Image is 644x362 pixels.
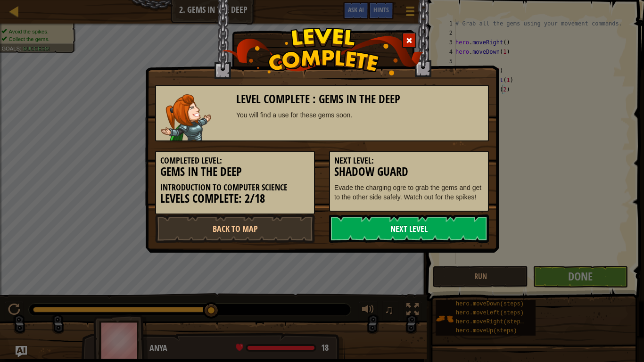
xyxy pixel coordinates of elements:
h5: Completed Level: [160,156,310,165]
p: Evade the charging ogre to grab the gems and get to the other side safely. Watch out for the spikes! [334,183,484,202]
a: Next Level [329,214,489,243]
h3: Level Complete : Gems in the Deep [236,93,484,106]
img: captain.png [161,94,211,140]
a: Back to Map [155,214,315,243]
h3: Shadow Guard [334,165,484,178]
div: You will find a use for these gems soon. [236,110,484,120]
h5: Introduction to Computer Science [160,183,310,192]
h5: Next Level: [334,156,484,165]
img: level_complete.png [221,28,423,75]
h3: Levels Complete: 2/18 [160,192,310,205]
h3: Gems in the Deep [160,165,310,178]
